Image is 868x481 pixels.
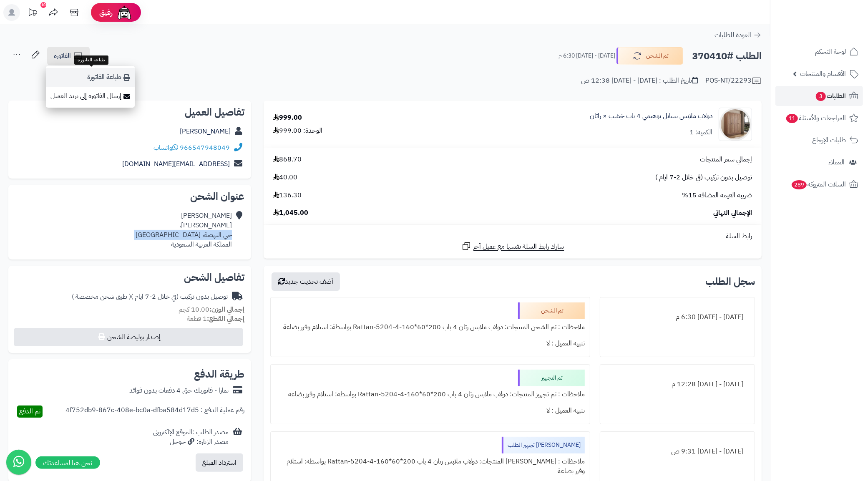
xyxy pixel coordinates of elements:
small: [DATE] - [DATE] 6:30 م [559,52,615,60]
span: الطلبات [815,90,846,102]
a: طلبات الإرجاع [775,130,863,150]
span: طلبات الإرجاع [812,134,846,146]
a: طباعة الفاتورة [46,68,135,87]
h2: طريقة الدفع [194,369,244,379]
span: المراجعات والأسئلة [785,112,846,124]
div: ملاحظات : [PERSON_NAME] المنتجات: دولاب ملابس رتان 4 باب 200*60*160-Rattan-5204-4 بواسطة: استلام ... [276,453,585,479]
strong: إجمالي القطع: [207,314,244,324]
div: POS-NT/22293 [705,76,762,86]
div: [DATE] - [DATE] 9:31 ص [605,443,750,460]
a: تحديثات المنصة [22,4,43,23]
button: إصدار بوليصة الشحن [14,328,243,346]
a: الطلبات3 [775,86,863,106]
div: مصدر الطلب :الموقع الإلكتروني [153,428,229,447]
a: إرسال الفاتورة إلى بريد العميل [46,87,135,106]
a: [PERSON_NAME] [180,126,231,136]
span: 868.70 [273,155,302,164]
div: تم الشحن [518,302,585,319]
div: 10 [40,2,46,8]
h2: الطلب #370410 [692,48,762,65]
span: ضريبة القيمة المضافة 15% [682,191,752,200]
span: توصيل بدون تركيب (في خلال 2-7 ايام ) [655,173,752,182]
span: 136.30 [273,191,302,200]
div: [DATE] - [DATE] 12:28 م [605,376,750,393]
button: أضف تحديث جديد [272,272,340,291]
button: استرداد المبلغ [196,453,243,472]
div: [PERSON_NAME] [PERSON_NAME]، حي النهضة، [GEOGRAPHIC_DATA] المملكة العربية السعودية [136,211,232,249]
a: السلات المتروكة289 [775,174,863,194]
h2: عنوان الشحن [15,191,244,201]
span: إجمالي سعر المنتجات [700,155,752,164]
div: [DATE] - [DATE] 6:30 م [605,309,750,325]
span: شارك رابط السلة نفسها مع عميل آخر [473,242,564,252]
span: تم الدفع [19,406,40,416]
div: تنبيه العميل : لا [276,403,585,419]
div: توصيل بدون تركيب (في خلال 2-7 ايام ) [72,292,228,302]
strong: إجمالي الوزن: [209,305,244,315]
a: واتساب [153,143,178,153]
a: المراجعات والأسئلة11 [775,108,863,128]
div: الوحدة: 999.00 [273,126,322,136]
span: العودة للطلبات [715,30,751,40]
div: رقم عملية الدفع : 4f752db9-867c-408e-bc0a-dfba584d17d5 [65,405,244,418]
div: طباعة الفاتورة [74,55,108,65]
h3: سجل الطلب [705,277,755,287]
div: ملاحظات : تم تجهيز المنتجات: دولاب ملابس رتان 4 باب 200*60*160-Rattan-5204-4 بواسطة: استلام وفرز ... [276,386,585,403]
img: 1749977265-1-90x90.jpg [719,108,752,141]
a: العملاء [775,152,863,172]
div: تاريخ الطلب : [DATE] - [DATE] 12:38 ص [581,76,698,86]
a: العودة للطلبات [715,30,762,40]
span: رفيق [99,8,113,18]
button: تم الشحن [616,47,683,65]
div: 999.00 [273,113,302,123]
span: ( طرق شحن مخصصة ) [72,292,131,302]
small: 1 قطعة [187,314,244,324]
span: الأقسام والمنتجات [800,68,846,80]
img: ai-face.png [116,4,133,21]
span: 3 [815,91,826,101]
h2: تفاصيل الشحن [15,272,244,282]
span: 40.00 [273,173,297,182]
img: logo-2.png [811,10,860,28]
div: ملاحظات : تم الشحن المنتجات: دولاب ملابس رتان 4 باب 200*60*160-Rattan-5204-4 بواسطة: استلام وفرز ... [276,319,585,335]
a: [EMAIL_ADDRESS][DOMAIN_NAME] [122,159,230,169]
div: تم التجهيز [518,370,585,386]
h2: تفاصيل العميل [15,107,244,117]
div: تمارا - فاتورتك حتى 4 دفعات بدون فوائد [129,386,229,395]
span: 289 [791,180,807,190]
div: رابط السلة [267,232,758,241]
div: تنبيه العميل : لا [276,335,585,352]
a: 966547948049 [180,143,230,153]
div: الكمية: 1 [689,128,712,137]
span: 1,045.00 [273,208,308,218]
span: لوحة التحكم [815,46,846,58]
a: شارك رابط السلة نفسها مع عميل آخر [461,241,564,252]
a: دولاب ملابس ستايل بوهيمي 4 باب خشب × راتان [590,111,712,121]
span: العملاء [828,156,845,168]
a: لوحة التحكم [775,42,863,62]
span: 11 [786,113,799,123]
span: السلات المتروكة [791,179,846,190]
div: [PERSON_NAME] تجهيز الطلب [502,437,585,453]
div: مصدر الزيارة: جوجل [153,437,229,447]
a: الفاتورة [47,47,90,65]
small: 10.00 كجم [179,305,244,315]
span: الفاتورة [54,51,71,61]
span: الإجمالي النهائي [713,208,752,218]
